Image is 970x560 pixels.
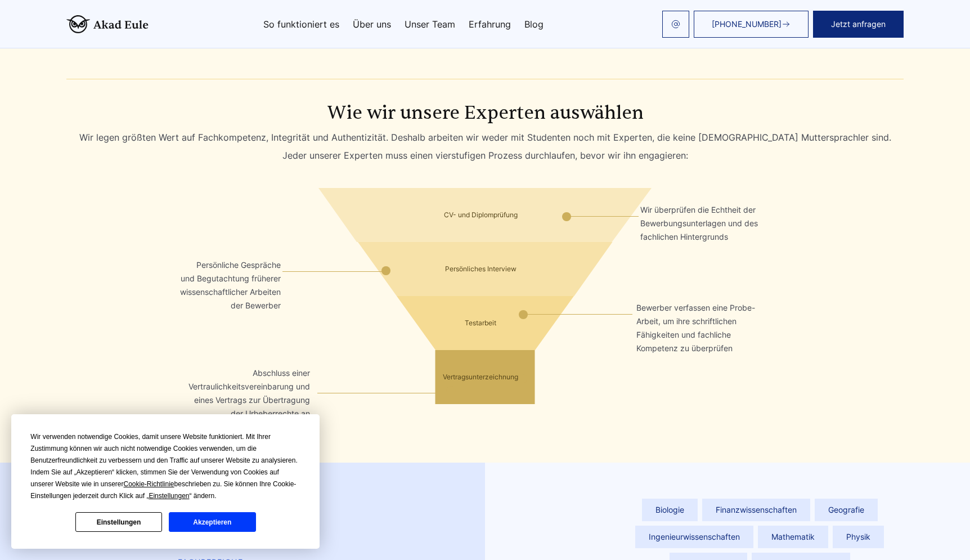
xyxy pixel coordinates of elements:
[712,20,782,29] span: [PHONE_NUMBER]
[30,431,300,502] div: Wir verwenden notwendige Cookies, damit unsere Website funktioniert. Mit Ihrer Zustimmung können ...
[263,20,339,29] a: So funktioniert es
[813,11,904,38] button: Jetzt anfragen
[66,102,904,124] h3: Wie wir unsere Experten auswählen
[631,194,774,253] span: Wir überprüfen die Echtheit der Bewerbungsunterlagen und des fachlichen Hintergrunds
[444,210,527,220] span: CV- und Diplomprüfung
[11,414,320,549] div: Cookie Consent Prompt
[469,20,511,29] a: Erfahrung
[524,20,544,29] a: Blog
[445,265,526,274] span: Persönliches Interview
[147,249,290,267] span: Persönliche Gespräche und Begutachtung früherer wissenschaftlicher Arbeiten der Bewerber
[833,526,884,548] span: Physik
[149,492,189,500] span: Einstellungen
[405,20,455,29] a: Unser Team
[694,11,809,38] a: [PHONE_NUMBER]
[815,499,878,521] span: Geografie
[642,499,698,521] span: Biologie
[443,373,527,382] span: Vertragsunterzeichnung
[66,15,149,33] img: logo
[177,357,319,375] span: Abschluss einer Vertraulichkeitsvereinbarung und eines Vertrags zur Übertragung der Urheberrechte...
[702,499,810,521] span: Finanzwissenschaften
[124,480,174,488] span: Cookie-Richtlinie
[66,128,904,164] div: Wir legen größten Wert auf Fachkompetenz, Integrität und Authentizität. Deshalb arbeiten wir wede...
[353,20,391,29] a: Über uns
[635,526,753,548] span: Ingenieurwissenschaften
[169,512,255,532] button: Akzeptieren
[758,526,828,548] span: Mathematik
[627,292,770,310] span: Bewerber verfassen eine Probe-Arbeit, um ihre schriftlichen Fähigkeiten und fachliche Kompetenz z...
[465,319,505,328] span: Testarbeit
[75,512,162,532] button: Einstellungen
[671,20,680,29] img: email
